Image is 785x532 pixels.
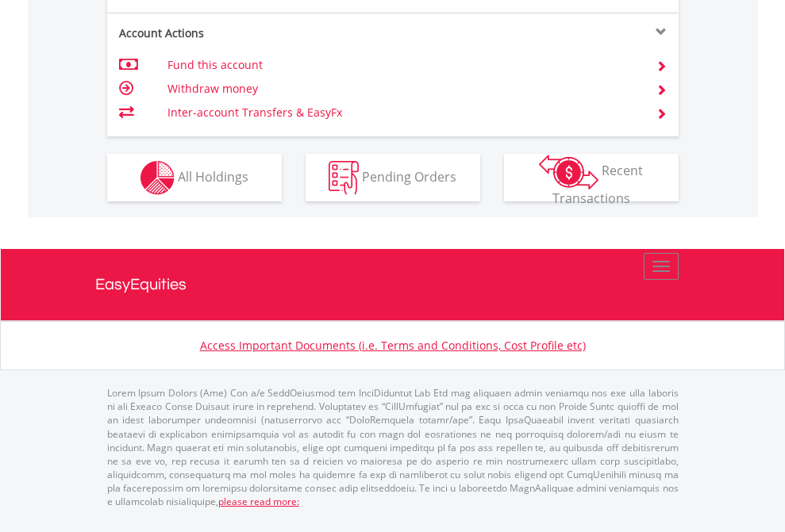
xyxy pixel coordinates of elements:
[200,338,586,353] a: Access Important Documents (i.e. Terms and Conditions, Cost Profile etc)
[539,155,598,189] img: transactions-zar-wht.png
[95,249,691,320] a: EasyEquities
[107,154,282,201] button: All Holdings
[362,167,456,185] span: Pending Orders
[178,167,248,185] span: All Holdings
[167,77,637,101] td: Withdraw money
[218,495,299,508] a: please read more:
[329,161,359,195] img: pending_instructions-wht.png
[167,101,637,124] td: Inter-account Transfers & EasyFx
[306,154,480,201] button: Pending Orders
[107,25,393,41] div: Account Actions
[107,386,679,508] p: Lorem Ipsum Dolors (Ame) Con a/e SeddOeiusmod tem InciDiduntut Lab Etd mag aliquaen admin veniamq...
[167,53,637,77] td: Fund this account
[140,161,175,195] img: holdings-wht.png
[504,154,679,201] button: Recent Transactions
